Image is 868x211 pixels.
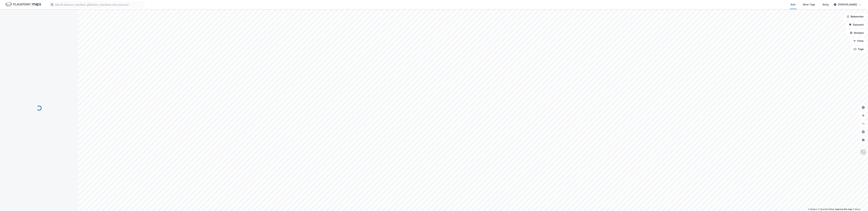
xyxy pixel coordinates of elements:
[847,29,867,36] button: Analyse
[851,46,867,53] button: Tags
[808,208,817,210] a: Mapbox
[803,3,815,7] div: Mine Tags
[5,2,41,7] img: logo.f888ab2527a4732fd821a326f86c7f29.svg
[850,38,867,44] button: Filter
[791,3,795,7] div: Kart
[844,13,867,20] button: Bokmerker
[835,208,852,210] a: Improve this map
[860,149,866,155] img: Z
[818,208,834,210] a: OpenStreetMap
[851,195,868,211] iframe: Chat Widget
[838,3,857,7] div: [PERSON_NAME]
[851,195,868,211] div: Kontrollprogram for chat
[54,2,144,7] input: Søk på adresse, matrikkel, gårdeiere, leietakere eller personer
[846,21,867,28] button: Datasett
[36,105,42,111] img: spinner.a6d8c91a73a9ac5275cf975e30b51cfb.svg
[823,3,829,7] div: Bolig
